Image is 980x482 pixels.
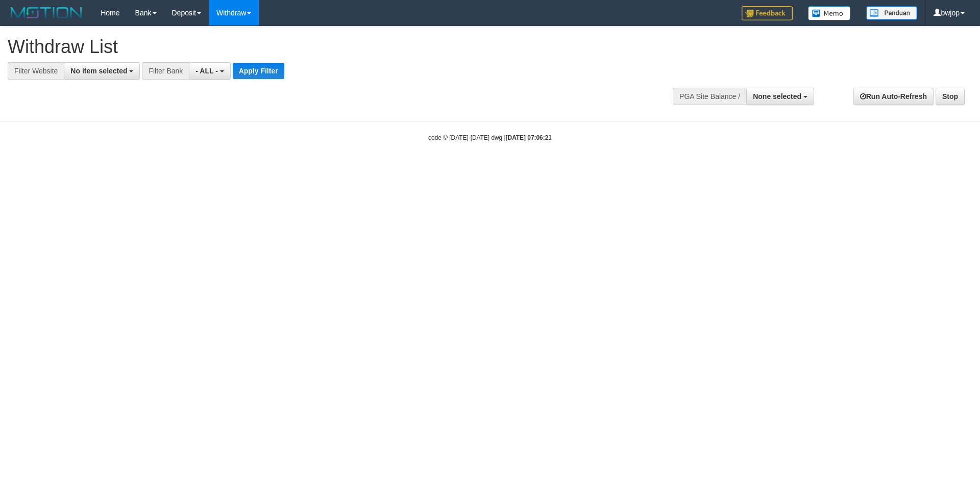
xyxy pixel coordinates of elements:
[70,67,127,75] span: No item selected
[195,67,218,75] span: - ALL -
[233,63,284,79] button: Apply Filter
[753,92,801,100] span: None selected
[853,88,934,105] a: Run Auto-Refresh
[506,134,552,141] strong: [DATE] 07:06:21
[742,6,793,20] img: Feedback.jpg
[746,88,814,105] button: None selected
[808,6,851,20] img: Button%20Memo.svg
[936,88,965,105] a: Stop
[866,6,917,20] img: panduan.png
[142,62,189,80] div: Filter Bank
[8,37,643,57] h1: Withdraw List
[8,5,85,20] img: MOTION_logo.png
[673,88,746,105] div: PGA Site Balance /
[64,62,140,80] button: No item selected
[428,134,552,141] small: code © [DATE]-[DATE] dwg |
[8,62,64,80] div: Filter Website
[189,62,230,80] button: - ALL -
